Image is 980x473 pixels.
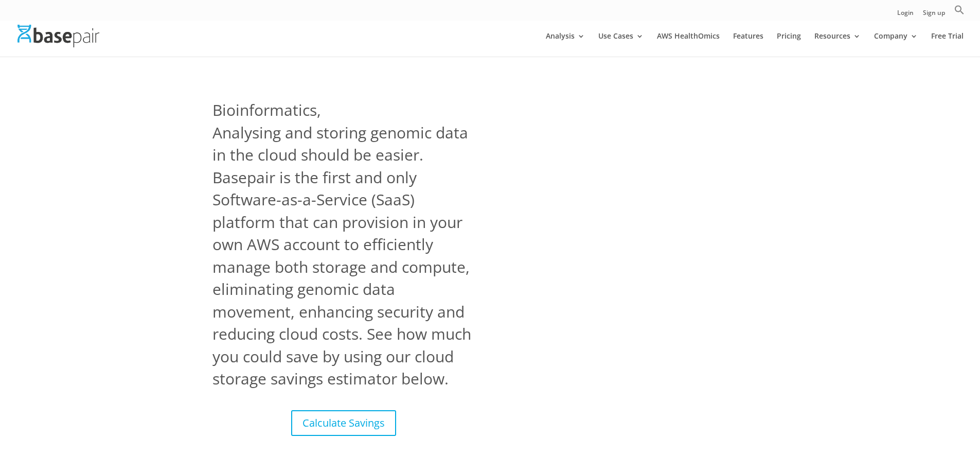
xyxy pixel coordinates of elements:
svg: Search [954,5,965,15]
a: Features [733,32,763,57]
a: Use Cases [598,32,644,57]
a: Sign up [923,10,945,21]
a: AWS HealthOmics [657,32,720,57]
a: Company [874,32,918,57]
a: Analysis [546,32,585,57]
a: Pricing [777,32,801,57]
img: Basepair [17,25,99,47]
a: Resources [814,32,861,57]
a: Login [897,10,914,21]
span: Bioinformatics, [212,99,321,121]
a: Calculate Savings [291,410,396,436]
a: Search Icon Link [954,5,965,21]
iframe: Basepair - NGS Analysis Simplified [505,99,768,355]
span: Analysing and storing genomic data in the cloud should be easier. Basepair is the first and only ... [212,121,475,390]
a: Free Trial [931,32,964,57]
